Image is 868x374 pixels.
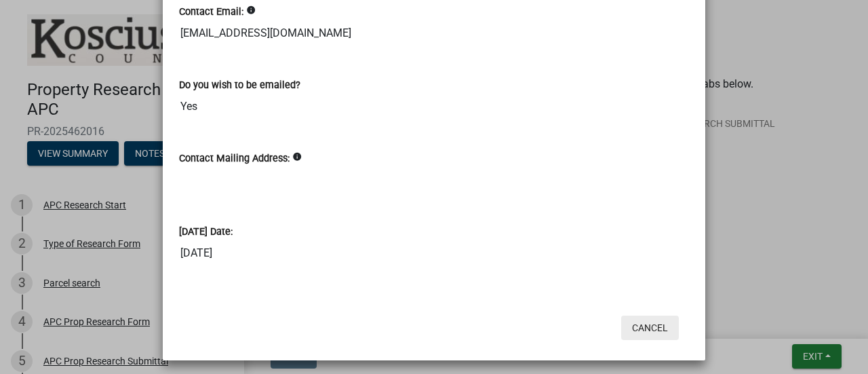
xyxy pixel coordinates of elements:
label: Contact Email: [179,7,243,17]
i: info [292,152,302,162]
label: Contact Mailing Address: [179,154,290,164]
button: Cancel [621,316,679,340]
i: info [246,5,256,15]
label: Do you wish to be emailed? [179,81,300,90]
label: [DATE] Date: [179,227,233,237]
